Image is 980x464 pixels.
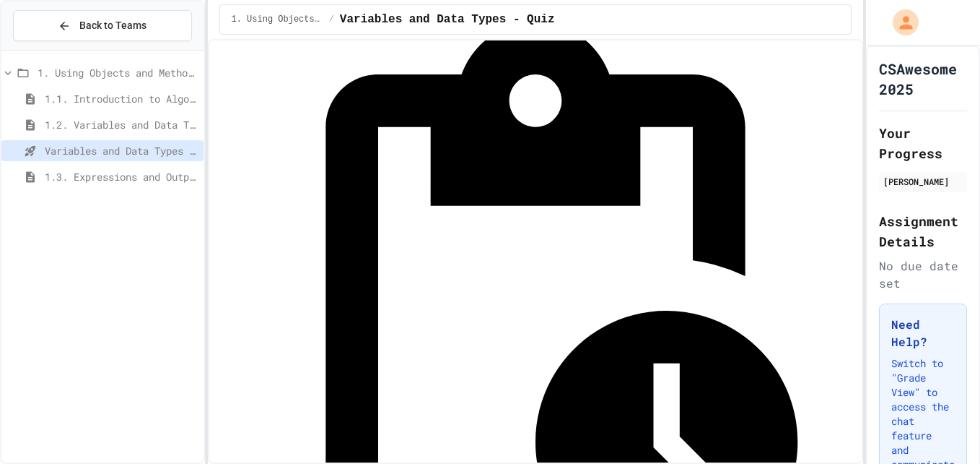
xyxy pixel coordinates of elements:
[879,257,967,292] div: No due date set
[79,18,146,33] span: Back to Teams
[45,143,198,158] span: Variables and Data Types - Quiz
[13,10,192,41] button: Back to Teams
[38,65,198,80] span: 1. Using Objects and Methods
[878,6,922,39] div: My Account
[891,316,955,351] h3: Need Help?
[340,11,555,28] span: Variables and Data Types - Quiz
[879,211,967,252] h2: Assignment Details
[879,123,967,163] h2: Your Progress
[45,91,198,106] span: 1.1. Introduction to Algorithms, Programming, and Compilers
[45,169,198,184] span: 1.3. Expressions and Output [New]
[879,59,967,99] h1: CSAwesome 2025
[329,14,334,25] span: /
[883,175,963,188] div: [PERSON_NAME]
[45,117,198,132] span: 1.2. Variables and Data Types
[232,14,323,25] span: 1. Using Objects and Methods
